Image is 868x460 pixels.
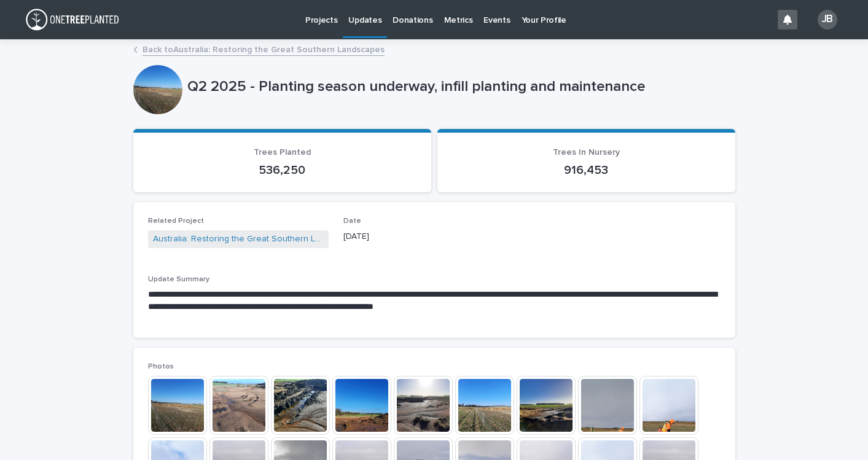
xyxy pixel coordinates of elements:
span: Date [343,217,361,225]
p: [DATE] [343,230,525,243]
span: Update Summary [148,276,209,283]
a: Australia: Restoring the Great Southern Landscapes [153,233,324,246]
span: Related Project [148,217,204,225]
span: Trees In Nursery [553,148,620,157]
span: Trees Planted [254,148,311,157]
div: JB [818,10,837,29]
p: Q2 2025 - Planting season underway, infill planting and maintenance [187,78,730,96]
a: Back toAustralia: Restoring the Great Southern Landscapes [143,42,385,56]
p: 916,453 [452,163,721,177]
p: 536,250 [148,163,416,177]
span: Photos [148,363,174,370]
img: dXRWmr73QAemm51gdz5J [25,7,120,32]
